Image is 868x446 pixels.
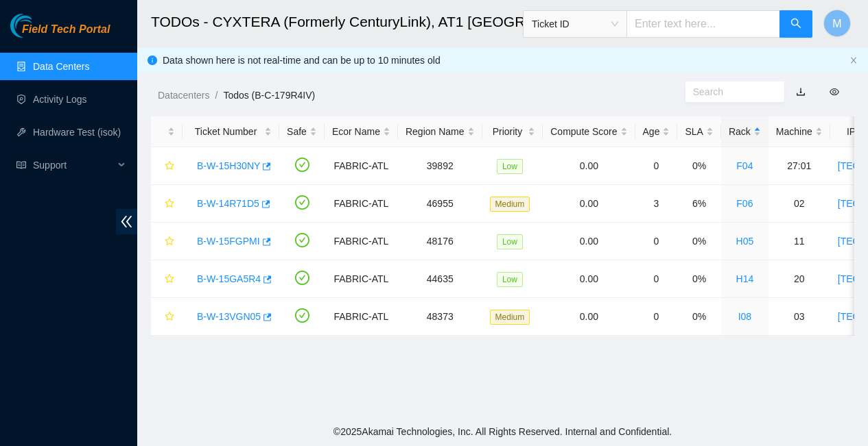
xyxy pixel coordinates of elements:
a: H14 [736,273,754,284]
span: eye [830,87,839,97]
td: 0 [635,223,678,260]
td: 0% [677,147,720,185]
a: B-W-15FGPMI [197,236,260,247]
td: 0 [635,147,678,185]
a: Hardware Test (isok) [33,127,121,138]
span: Low [497,272,523,287]
a: F06 [736,198,753,209]
span: check-circle [295,233,309,247]
td: 20 [769,260,830,298]
td: 44635 [398,260,482,298]
span: Low [497,159,523,174]
td: 0.00 [543,298,635,336]
span: check-circle [295,308,309,323]
span: Support [33,151,114,179]
span: / [215,90,218,101]
a: Data Centers [33,61,89,72]
span: star [165,312,174,323]
span: star [165,236,174,247]
span: check-circle [295,158,309,172]
td: 46955 [398,185,482,223]
footer: © 2025 Akamai Technologies, Inc. All Rights Reserved. Internal and Confidential. [137,417,868,446]
td: FABRIC-ATL [325,260,398,298]
a: Akamai TechnologiesField Tech Portal [10,25,110,42]
span: Ticket ID [532,14,618,34]
button: search [779,10,812,38]
a: B-W-15H30NY [197,160,260,171]
span: Field Tech Portal [22,23,110,36]
button: star [159,268,175,290]
td: 3 [635,185,678,223]
td: 02 [769,185,830,223]
a: B-W-13VGN05 [197,311,261,322]
a: Datacenters [158,90,209,101]
span: Low [497,234,523,249]
td: 0% [677,223,720,260]
button: M [823,10,851,37]
span: double-left [116,209,137,234]
span: Medium [490,197,530,212]
button: star [159,155,175,177]
input: Search [693,84,766,99]
td: 48176 [398,223,482,260]
button: close [849,56,858,65]
td: FABRIC-ATL [325,223,398,260]
span: check-circle [295,271,309,285]
td: FABRIC-ATL [325,185,398,223]
button: star [159,193,175,214]
input: Enter text here... [626,10,780,38]
td: FABRIC-ATL [325,147,398,185]
a: Todos (B-C-179R4IV) [223,90,315,101]
span: star [165,161,174,172]
td: 0% [677,298,720,336]
a: B-W-14R71D5 [197,198,259,209]
img: Akamai Technologies [10,14,69,38]
span: Medium [490,310,530,325]
a: I08 [738,311,751,322]
td: 11 [769,223,830,260]
td: FABRIC-ATL [325,298,398,336]
a: B-W-15GA5R4 [197,273,261,284]
td: 39892 [398,147,482,185]
button: download [786,81,816,103]
a: Activity Logs [33,94,87,105]
td: 48373 [398,298,482,336]
span: search [790,18,801,31]
span: check-circle [295,195,309,210]
td: 6% [677,185,720,223]
td: 0.00 [543,185,635,223]
td: 0.00 [543,223,635,260]
td: 0.00 [543,260,635,298]
td: 27:01 [769,147,830,185]
td: 0 [635,260,678,298]
a: download [796,86,806,97]
a: F04 [736,160,753,171]
span: star [165,199,174,210]
td: 0% [677,260,720,298]
span: star [165,274,174,285]
button: star [159,230,175,252]
td: 0.00 [543,147,635,185]
td: 0 [635,298,678,336]
td: 03 [769,298,830,336]
button: star [159,306,175,327]
span: read [16,160,26,170]
a: H05 [736,236,754,247]
span: M [832,15,841,32]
